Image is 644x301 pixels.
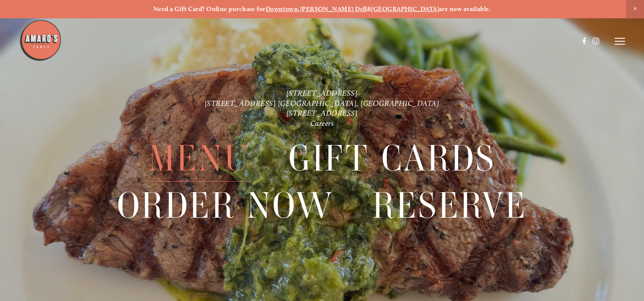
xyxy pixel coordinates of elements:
strong: & [367,5,371,13]
a: [STREET_ADDRESS] [GEOGRAPHIC_DATA], [GEOGRAPHIC_DATA] [205,99,440,108]
a: Downtown [266,5,298,13]
a: Careers [310,119,334,128]
a: [PERSON_NAME] Dell [300,5,367,13]
strong: , [298,5,300,13]
strong: Need a Gift Card? Online purchase for [153,5,266,13]
a: Order Now [117,182,334,228]
img: Amaro's Table [19,19,62,62]
a: [STREET_ADDRESS] [286,108,358,118]
span: Reserve [372,182,527,229]
a: Gift Cards [289,135,496,181]
span: Order Now [117,182,334,229]
a: [STREET_ADDRESS] [286,88,358,98]
span: Gift Cards [289,135,496,182]
strong: are now available. [439,5,491,13]
a: Menu [149,135,250,181]
a: [GEOGRAPHIC_DATA] [371,5,439,13]
a: Reserve [372,182,527,228]
span: Menu [149,135,250,182]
